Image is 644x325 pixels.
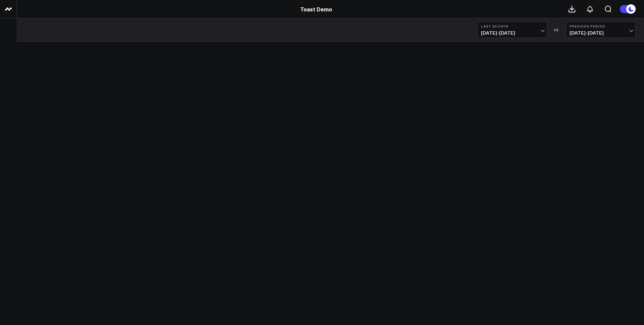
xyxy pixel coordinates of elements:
[566,22,636,38] button: Previous Period[DATE]-[DATE]
[300,5,332,13] a: Toast Demo
[570,30,632,36] span: [DATE] - [DATE]
[477,22,547,38] button: Last 30 Days[DATE]-[DATE]
[481,24,543,28] b: Last 30 Days
[481,30,543,36] span: [DATE] - [DATE]
[570,24,632,28] b: Previous Period
[550,28,562,32] div: VS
